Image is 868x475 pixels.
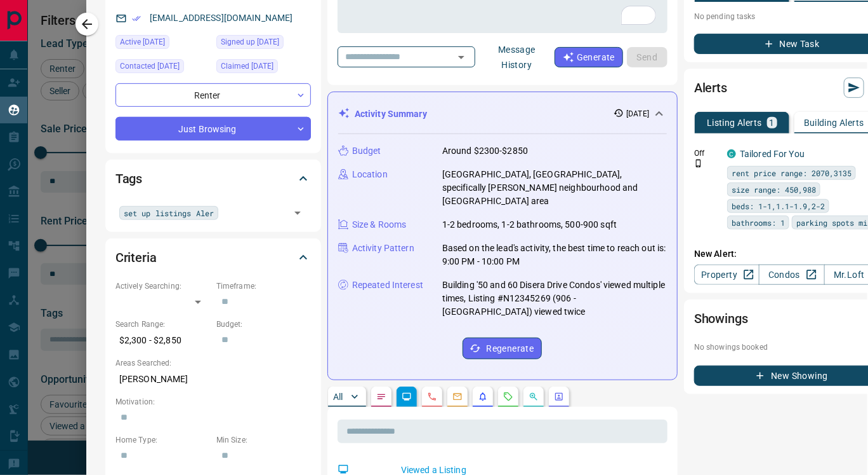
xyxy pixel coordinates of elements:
span: Contacted [DATE] [120,60,180,72]
span: set up listings Aler [124,207,214,219]
div: Criteria [115,242,311,273]
div: condos.ca [727,149,736,158]
button: Generate [555,47,623,67]
p: Budget: [216,319,311,330]
span: rent price range: 2070,3135 [732,167,852,179]
span: Claimed [DATE] [221,60,273,72]
p: Building Alerts [804,118,864,127]
button: Message History [479,39,555,75]
p: [GEOGRAPHIC_DATA], [GEOGRAPHIC_DATA], specifically [PERSON_NAME] neighbourhood and [GEOGRAPHIC_DA... [442,168,667,208]
p: Home Type: [115,434,210,446]
p: Timeframe: [216,280,311,292]
p: Building '50 and 60 Disera Drive Condos' viewed multiple times, Listing #N12345269 (906 - [GEOGRA... [442,279,667,319]
p: Around $2300-$2850 [442,144,528,158]
div: Tags [115,163,311,194]
div: Thu Aug 28 2025 [115,35,210,53]
span: bathrooms: 1 [732,216,785,229]
button: Open [289,204,306,222]
p: Activity Summary [355,107,427,121]
svg: Notes [376,392,386,402]
div: Fri Aug 29 2025 [115,59,210,77]
p: Search Range: [115,319,210,330]
p: $2,300 - $2,850 [115,330,210,351]
h2: Tags [115,169,142,189]
p: Repeated Interest [352,279,423,292]
a: Condos [759,265,824,285]
p: 1 [770,118,775,127]
div: Activity Summary[DATE] [338,102,667,126]
p: Activity Pattern [352,242,414,255]
p: Listing Alerts [707,118,762,127]
p: 1-2 bedrooms, 1-2 bathrooms, 500-900 sqft [442,218,617,231]
div: Just Browsing [115,117,311,141]
button: Open [452,48,470,66]
svg: Listing Alerts [478,392,488,402]
svg: Opportunities [529,392,539,402]
p: Actively Searching: [115,280,210,292]
h2: Criteria [115,247,157,268]
svg: Email Verified [132,14,141,23]
svg: Push Notification Only [694,159,703,168]
div: Renter [115,83,311,107]
span: beds: 1-1,1.1-1.9,2-2 [732,200,825,212]
a: Property [694,265,760,285]
p: Motivation: [115,396,311,408]
h2: Showings [694,308,748,329]
svg: Lead Browsing Activity [402,392,412,402]
p: Based on the lead's activity, the best time to reach out is: 9:00 PM - 10:00 PM [442,242,667,268]
span: size range: 450,988 [732,183,816,196]
svg: Agent Actions [554,392,564,402]
p: [DATE] [626,108,649,120]
button: Regenerate [463,338,542,359]
p: Budget [352,144,381,158]
div: Thu Aug 28 2025 [216,35,311,53]
p: [PERSON_NAME] [115,369,311,390]
a: [EMAIL_ADDRESS][DOMAIN_NAME] [150,13,293,23]
p: Location [352,168,388,181]
svg: Calls [427,392,437,402]
h2: Alerts [694,78,727,98]
span: Active [DATE] [120,36,165,48]
p: Min Size: [216,434,311,446]
p: Size & Rooms [352,218,407,231]
p: Areas Searched: [115,357,311,369]
span: Signed up [DATE] [221,36,279,48]
p: All [333,392,343,401]
svg: Requests [503,392,513,402]
a: Tailored For You [740,149,805,159]
div: Fri Aug 29 2025 [216,59,311,77]
p: Off [694,148,720,159]
svg: Emails [452,392,463,402]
